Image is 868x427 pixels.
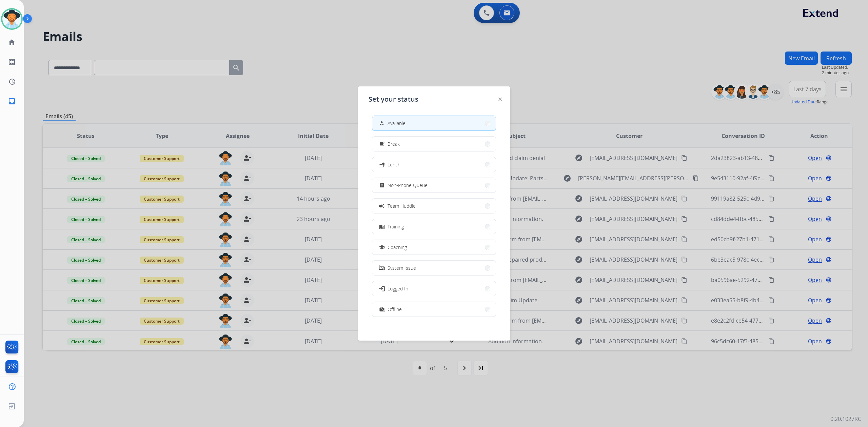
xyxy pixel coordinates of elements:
[388,161,400,168] span: Lunch
[372,116,496,130] button: Available
[372,219,496,234] button: Training
[379,265,385,271] mat-icon: phonelink_off
[388,264,416,271] span: System Issue
[372,281,496,296] button: Logged In
[379,120,385,126] mat-icon: how_to_reg
[379,141,385,147] mat-icon: free_breakfast
[388,140,400,147] span: Break
[369,95,418,104] span: Set your status
[378,285,385,292] mat-icon: login
[388,182,428,189] span: Non-Phone Queue
[388,202,416,209] span: Team Huddle
[379,162,385,167] mat-icon: fastfood
[372,157,496,172] button: Lunch
[8,78,16,86] mat-icon: history
[372,199,496,213] button: Team Huddle
[379,306,385,312] mat-icon: work_off
[388,223,404,230] span: Training
[378,202,385,209] mat-icon: campaign
[379,224,385,229] mat-icon: menu_book
[388,120,406,127] span: Available
[8,38,16,46] mat-icon: home
[372,137,496,151] button: Break
[372,240,496,255] button: Coaching
[379,244,385,250] mat-icon: school
[8,97,16,105] mat-icon: inbox
[372,178,496,192] button: Non-Phone Queue
[372,302,496,317] button: Offline
[388,244,407,251] span: Coaching
[498,98,502,101] img: close-button
[388,285,408,292] span: Logged In
[830,415,861,423] p: 0.20.1027RC
[372,261,496,275] button: System Issue
[2,9,21,28] img: avatar
[8,58,16,66] mat-icon: list_alt
[379,182,385,188] mat-icon: assignment
[388,306,402,313] span: Offline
